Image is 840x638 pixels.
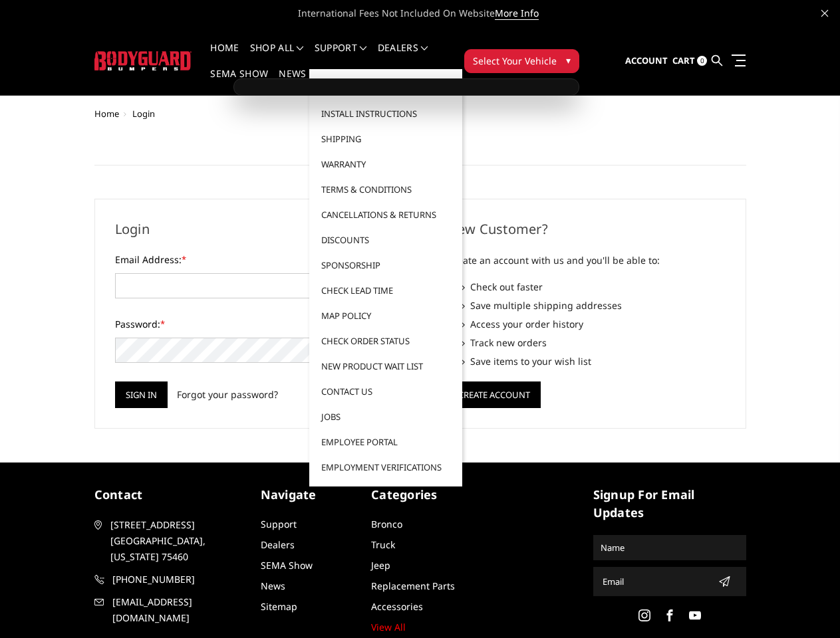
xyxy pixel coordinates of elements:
span: Cart [672,54,695,66]
input: Email [597,571,713,592]
a: MAP Policy [315,303,457,328]
span: Account [625,54,668,66]
span: Select Your Vehicle [473,54,557,68]
a: [EMAIL_ADDRESS][DOMAIN_NAME] [94,594,247,626]
a: SEMA Show [210,69,268,95]
li: Check out faster [461,280,726,294]
a: News [261,580,285,592]
h5: Categories [371,486,469,504]
a: Employment Verifications [315,455,457,480]
a: Bronco [371,518,402,530]
a: Create Account [448,387,541,399]
h5: Navigate [261,486,358,504]
a: Home [210,43,239,69]
label: Email Address: [115,253,393,266]
a: Terms & Conditions [315,177,457,202]
h2: Login [115,219,393,239]
a: Replacement Parts [371,580,455,592]
a: Support [315,43,367,69]
a: SEMA Show [261,559,313,572]
a: Dealers [261,538,295,551]
span: [STREET_ADDRESS] [GEOGRAPHIC_DATA], [US_STATE] 75460 [110,517,245,565]
a: More Info [495,7,539,20]
span: Login [132,108,155,120]
a: Support [261,518,297,530]
a: Jeep [371,559,390,572]
a: [PHONE_NUMBER] [94,572,247,587]
a: Check Lead Time [315,278,457,303]
a: Cart 0 [672,43,707,79]
a: Employee Portal [315,429,457,455]
a: Accessories [371,600,423,613]
span: ▾ [566,53,571,67]
span: [PHONE_NUMBER] [112,572,247,587]
a: View All [371,621,406,633]
a: Jobs [315,404,457,429]
a: New Product Wait List [315,354,457,379]
li: Save items to your wish list [461,354,726,368]
p: Create an account with us and you'll be able to: [448,253,726,268]
button: Create Account [448,381,541,408]
li: Track new orders [461,336,726,350]
span: 0 [697,56,707,66]
h5: contact [94,486,247,504]
a: Home [94,108,119,120]
input: Name [595,537,744,558]
a: FAQ [315,76,457,101]
a: Forgot your password? [177,387,278,401]
a: shop all [250,43,304,69]
li: Save multiple shipping addresses [461,298,726,312]
a: Sitemap [261,600,297,613]
a: Discounts [315,227,457,253]
img: BODYGUARD BUMPERS [94,51,192,70]
h5: signup for email updates [593,486,746,522]
span: [EMAIL_ADDRESS][DOMAIN_NAME] [112,594,247,626]
a: Warranty [315,152,457,177]
label: Password: [115,317,393,331]
a: Account [625,43,668,79]
a: News [279,69,306,95]
a: Truck [371,538,395,551]
a: Contact Us [315,379,457,404]
h1: Sign in [94,132,746,165]
button: Select Your Vehicle [464,49,579,73]
a: Shipping [315,126,457,152]
a: Dealers [378,43,428,69]
input: Sign in [115,381,168,408]
a: Install Instructions [315,101,457,126]
li: Access your order history [461,317,726,331]
a: Sponsorship [315,253,457,278]
h2: New Customer? [448,219,726,239]
a: Cancellations & Returns [315,202,457,227]
a: Check Order Status [315,328,457,354]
